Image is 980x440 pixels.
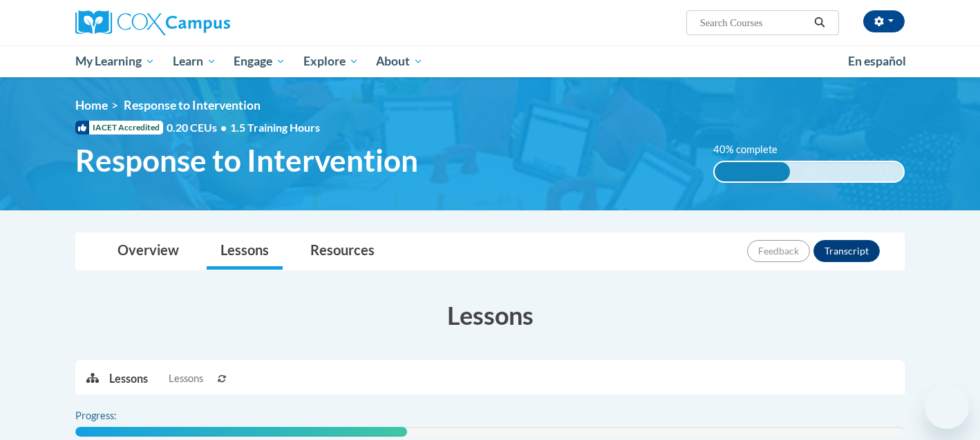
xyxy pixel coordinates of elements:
iframe: Button to launch messaging window [925,385,969,429]
span: Lessons [169,371,203,386]
a: Home [75,98,108,112]
div: 40% complete [715,162,790,181]
span: • [220,121,227,134]
button: Transcript [813,240,880,262]
a: Overview [104,233,193,270]
input: Search Courses [699,14,809,31]
span: Learn [173,53,216,70]
a: En español [839,47,915,76]
button: Search [809,14,830,31]
span: Explore [303,53,359,70]
img: Cox Campus [75,10,230,35]
button: Feedback [747,240,810,262]
span: IACET Accredited [75,121,163,134]
a: Cox Campus [75,10,338,35]
div: Main menu [55,46,925,77]
a: Resources [296,233,388,270]
span: 1.5 Training Hours [230,121,320,134]
label: Progress: [75,408,155,423]
a: Engage [225,46,294,77]
button: Account Settings [863,10,905,32]
a: Learn [164,46,225,77]
span: My Learning [75,53,155,70]
p: Lessons [109,371,148,386]
a: Lessons [207,233,283,270]
a: Explore [294,46,368,77]
span: En español [848,54,906,68]
span: 0.20 CEUs [167,120,230,135]
a: About [368,46,433,77]
h3: Lessons [75,298,905,332]
span: Engage [234,53,285,70]
span: Response to Intervention [124,98,261,112]
a: My Learning [66,46,164,77]
label: 40% complete [713,142,793,157]
span: About [376,53,423,70]
span: Response to Intervention [75,142,418,179]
